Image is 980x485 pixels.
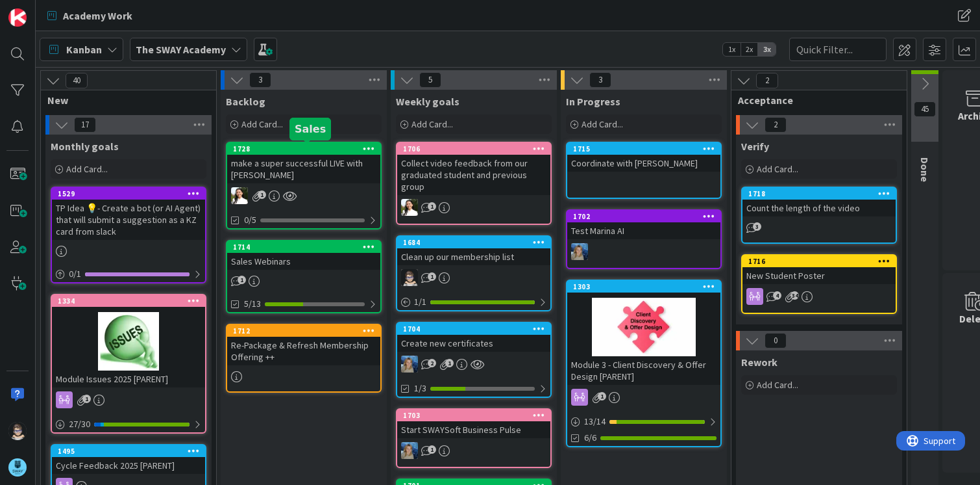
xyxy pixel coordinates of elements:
[52,200,205,240] div: TP Idea 💡- Create a bot (or AI Agent) that will submit a suggestion as a KZ card from slack
[241,118,283,130] span: Add Card...
[397,335,550,352] div: Create new certificates
[756,73,778,88] span: 2
[584,415,606,428] span: 13 / 14
[226,142,382,229] a: 1728make a super successful LIVE with [PERSON_NAME]AK0/5
[573,282,720,291] div: 1303
[226,95,265,108] span: Backlog
[742,188,896,216] div: 1718Count the length of the video
[227,143,380,155] div: 1728
[567,211,720,222] div: 1702
[789,38,887,61] input: Quick Filter...
[396,95,459,108] span: Weekly goals
[742,267,896,284] div: New Student Poster
[238,276,246,284] span: 1
[397,410,550,438] div: 1703Start SWAYSoft Business Pulse
[598,392,606,400] span: 1
[567,281,720,293] div: 1303
[52,266,205,282] div: 0/1
[66,42,102,57] span: Kanban
[397,248,550,265] div: Clean up our membership list
[249,72,271,88] span: 3
[567,356,720,385] div: Module 3 - Client Discovery & Offer Design [PARENT]
[227,155,380,183] div: make a super successful LIVE with [PERSON_NAME]
[567,243,720,260] div: MA
[566,280,722,447] a: 1303Module 3 - Client Discovery & Offer Design [PARENT]13/146/6
[63,8,132,23] span: Academy Work
[52,445,205,474] div: 1495Cycle Feedback 2025 [PARENT]
[414,295,426,309] span: 1 / 1
[58,447,205,456] div: 1495
[582,118,623,130] span: Add Card...
[742,188,896,200] div: 1718
[397,237,550,265] div: 1684Clean up our membership list
[258,190,266,199] span: 1
[790,291,799,300] span: 34
[414,382,426,395] span: 1/3
[566,142,722,199] a: 1715Coordinate with [PERSON_NAME]
[233,144,380,153] div: 1728
[401,442,418,459] img: MA
[401,269,418,286] img: TP
[401,356,418,373] img: MA
[566,95,620,108] span: In Progress
[753,222,761,231] span: 3
[82,395,91,403] span: 1
[58,189,205,198] div: 1529
[69,417,90,431] span: 27 / 30
[397,323,550,352] div: 1704Create new certificates
[52,457,205,474] div: Cycle Feedback 2025 [PARENT]
[51,187,206,283] a: 1529TP Idea 💡- Create a bot (or AI Agent) that will submit a suggestion as a KZ card from slack0/1
[52,295,205,387] div: 1334Module Issues 2025 [PARENT]
[397,356,550,373] div: MA
[445,359,454,367] span: 1
[227,325,380,365] div: 1712Re-Package & Refresh Membership Offering ++
[765,117,787,133] span: 2
[397,143,550,195] div: 1706Collect video feedback from our graduated student and previous group
[428,272,436,281] span: 1
[226,324,382,393] a: 1712Re-Package & Refresh Membership Offering ++
[741,254,897,314] a: 1716New Student Poster
[227,241,380,270] div: 1714Sales Webinars
[52,188,205,200] div: 1529
[742,200,896,216] div: Count the length of the video
[244,213,256,227] span: 0/5
[723,43,741,56] span: 1x
[914,101,936,117] span: 45
[40,4,140,27] a: Academy Work
[397,237,550,248] div: 1684
[918,157,931,182] span: Done
[52,295,205,307] div: 1334
[8,422,27,440] img: TP
[397,323,550,335] div: 1704
[571,243,588,260] img: MA
[136,43,226,56] b: The SWAY Academy
[8,8,27,27] img: Visit kanbanzone.com
[584,431,596,445] span: 6/6
[567,413,720,430] div: 13/14
[738,94,890,107] span: Acceptance
[295,123,326,135] h5: Sales
[397,294,550,310] div: 1/1
[757,379,798,391] span: Add Card...
[397,421,550,438] div: Start SWAYSoft Business Pulse
[419,72,441,88] span: 5
[397,155,550,195] div: Collect video feedback from our graduated student and previous group
[58,296,205,306] div: 1334
[589,72,611,88] span: 3
[397,199,550,216] div: AK
[8,458,27,477] img: avatar
[748,257,896,266] div: 1716
[66,163,108,175] span: Add Card...
[47,94,200,107] span: New
[403,238,550,247] div: 1684
[428,359,436,367] span: 2
[52,445,205,457] div: 1495
[411,118,453,130] span: Add Card...
[227,337,380,365] div: Re-Package & Refresh Membership Offering ++
[567,155,720,172] div: Coordinate with [PERSON_NAME]
[573,144,720,153] div: 1715
[74,117,96,133] span: 17
[52,416,205,432] div: 27/30
[396,322,552,398] a: 1704Create new certificatesMA1/3
[567,281,720,385] div: 1303Module 3 - Client Discovery & Offer Design [PARENT]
